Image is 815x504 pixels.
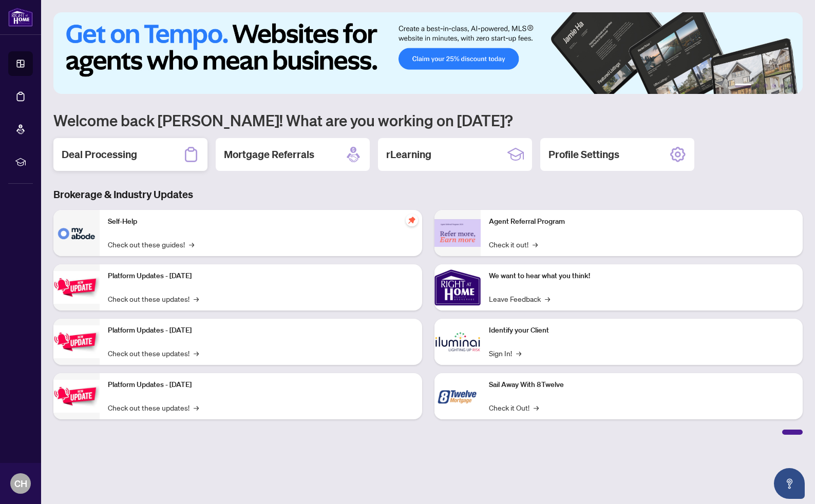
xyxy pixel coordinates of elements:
[548,147,619,162] h2: Profile Settings
[735,84,751,88] button: 1
[434,319,481,365] img: Identify your Client
[434,373,481,419] img: Sail Away With 8Twelve
[534,402,539,413] span: →
[108,402,199,413] a: Check out these updates!→
[62,147,137,162] h2: Deal Processing
[53,12,803,94] img: Slide 0
[108,216,414,227] p: Self-Help
[774,468,805,499] button: Open asap
[108,325,414,336] p: Platform Updates - [DATE]
[434,219,481,247] img: Agent Referral Program
[194,293,199,304] span: →
[406,214,418,226] span: pushpin
[224,147,314,162] h2: Mortgage Referrals
[489,402,539,413] a: Check it Out!→
[764,84,768,88] button: 3
[8,8,33,27] img: logo
[108,239,194,250] a: Check out these guides!→
[14,476,27,491] span: CH
[780,84,784,88] button: 5
[788,84,792,88] button: 6
[386,147,431,162] h2: rLearning
[489,379,795,391] p: Sail Away With 8Twelve
[53,110,803,130] h1: Welcome back [PERSON_NAME]! What are you working on [DATE]?
[53,187,803,202] h3: Brokerage & Industry Updates
[516,347,521,359] span: →
[489,216,795,227] p: Agent Referral Program
[489,239,538,250] a: Check it out!→
[434,264,481,311] img: We want to hear what you think!
[108,293,199,304] a: Check out these updates!→
[755,84,760,88] button: 2
[489,270,795,282] p: We want to hear what you think!
[489,325,795,336] p: Identify your Client
[108,379,414,391] p: Platform Updates - [DATE]
[53,325,100,358] img: Platform Updates - July 8, 2025
[108,270,414,282] p: Platform Updates - [DATE]
[108,347,199,359] a: Check out these updates!→
[194,402,199,413] span: →
[53,271,100,303] img: Platform Updates - July 21, 2025
[533,239,538,250] span: →
[194,347,199,359] span: →
[53,210,100,256] img: Self-Help
[189,239,194,250] span: →
[772,84,776,88] button: 4
[489,347,521,359] a: Sign In!→
[545,293,550,304] span: →
[489,293,550,304] a: Leave Feedback→
[53,380,100,412] img: Platform Updates - June 23, 2025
